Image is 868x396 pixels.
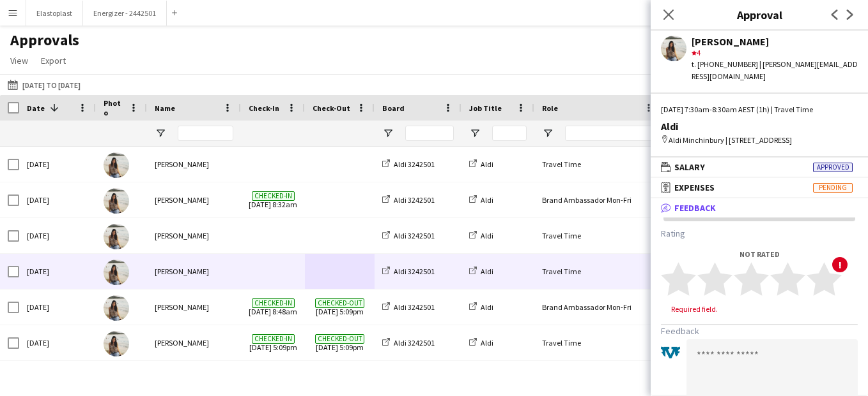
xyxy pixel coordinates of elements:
a: View [5,52,33,69]
span: Board [382,103,405,113]
div: [DATE] [19,218,96,253]
span: Aldi [481,195,493,205]
img: Brenda Chamroeun [104,295,129,321]
div: [PERSON_NAME] [147,361,241,396]
div: [DATE] [19,325,96,360]
span: View [10,55,28,66]
div: [PERSON_NAME] [147,182,241,217]
span: [DATE] 5:09pm [249,325,297,360]
mat-expansion-panel-header: ExpensesPending [651,178,868,197]
a: Aldi 3242501 [382,302,435,312]
div: [PERSON_NAME] [147,290,241,325]
span: Checked-in [252,298,295,308]
a: Aldi [469,195,493,205]
a: Aldi [469,302,493,312]
div: [PERSON_NAME] [147,147,241,182]
span: Aldi 3242501 [394,267,435,276]
button: Open Filter Menu [469,128,481,139]
span: Export [41,55,66,66]
input: Name Filter Input [178,126,233,141]
a: Aldi 3242501 [382,267,435,276]
div: Travel Time [534,218,662,253]
a: Aldi 3242501 [382,159,435,169]
span: Aldi 3242501 [394,195,435,205]
div: [DATE] [19,147,96,182]
span: Feedback [674,202,716,214]
span: [DATE] 8:32am [249,182,297,217]
div: Brand Ambassador Mon-Fri [534,182,662,217]
span: Checked-in [252,191,295,201]
span: Aldi 3242501 [394,302,435,312]
button: [DATE] to [DATE] [5,77,83,92]
span: Expenses [674,182,715,193]
span: Approved [813,163,853,172]
input: Job Title Filter Input [492,126,527,141]
h3: Feedback [661,325,858,337]
a: Aldi 3242501 [382,338,435,348]
a: Aldi 3242501 [382,195,435,205]
span: Checked-out [315,298,364,308]
span: Aldi [481,159,493,169]
div: Not rated [661,249,858,259]
div: Travel Time [534,325,662,360]
mat-expansion-panel-header: Feedback [651,198,868,217]
span: Checked-in [252,334,295,344]
div: Travel Time [534,361,662,396]
button: Open Filter Menu [382,128,394,139]
div: [DATE] [19,182,96,217]
div: [DATE] 7:30am-8:30am AEST (1h) | Travel Time [661,104,858,115]
img: Brenda Chamroeun [104,260,129,285]
input: Board Filter Input [405,126,454,141]
div: [PERSON_NAME] [147,254,241,289]
div: Aldi Minchinbury | [STREET_ADDRESS] [661,135,858,146]
div: Aldi [661,121,858,132]
span: Checked-out [315,334,364,344]
span: Required field. [661,304,728,314]
span: Check-In [249,103,279,113]
div: Brand Ambassador Mon-Fri [534,290,662,325]
a: Aldi 3242501 [382,231,435,240]
span: [DATE] 8:48am [249,290,297,325]
span: Pending [813,183,853,193]
span: Aldi 3242501 [394,159,435,169]
span: Photo [104,98,124,117]
div: 4 [692,47,858,59]
button: Open Filter Menu [155,128,166,139]
span: Role [542,103,558,113]
h3: Rating [661,228,858,239]
span: Aldi [481,338,493,348]
a: Aldi [469,159,493,169]
div: [DATE] [19,361,96,396]
a: Export [36,52,71,69]
span: Aldi [481,231,493,240]
button: Elastoplast [26,1,83,26]
img: Brenda Chamroeun [104,188,129,214]
span: Date [27,103,45,113]
span: Name [155,103,175,113]
div: [PERSON_NAME] [692,36,858,47]
div: [DATE] [19,290,96,325]
span: Check-Out [313,103,350,113]
span: Salary [674,161,705,173]
span: Aldi 3242501 [394,231,435,240]
input: Role Filter Input [565,126,655,141]
h3: Approval [651,6,868,23]
span: [DATE] 5:09pm [313,325,367,360]
div: t. [PHONE_NUMBER] | [PERSON_NAME][EMAIL_ADDRESS][DOMAIN_NAME] [692,59,858,82]
img: Brenda Chamroeun [104,152,129,178]
a: Aldi [469,338,493,348]
a: Aldi [469,231,493,240]
span: Aldi [481,302,493,312]
div: [DATE] [19,254,96,289]
span: Aldi [481,267,493,276]
img: Brenda Chamroeun [104,331,129,356]
mat-expansion-panel-header: SalaryApproved [651,158,868,177]
div: [PERSON_NAME] [147,218,241,253]
span: Aldi 3242501 [394,338,435,348]
span: Job Title [469,103,502,113]
div: Travel Time [534,147,662,182]
img: Brenda Chamroeun [104,224,129,249]
span: [DATE] 5:09pm [313,290,367,325]
button: Energizer - 2442501 [83,1,167,26]
div: [PERSON_NAME] [147,325,241,360]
